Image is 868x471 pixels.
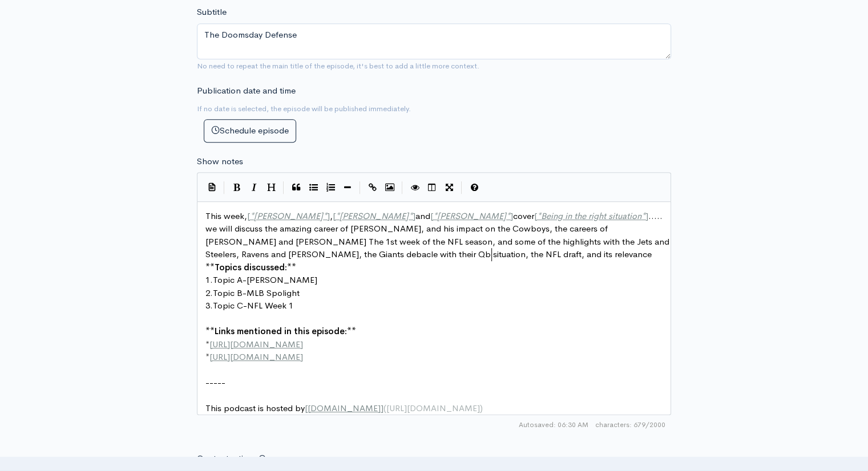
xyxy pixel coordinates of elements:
span: Autosaved: 06:30 AM [519,420,588,430]
span: ] [645,210,648,221]
button: Heading [263,179,280,196]
i: | [461,181,462,194]
span: 679/2000 [595,420,665,430]
i: | [283,181,284,194]
span: ] [327,210,330,221]
span: Topic C-NFL Week 1 [213,300,293,311]
span: [URL][DOMAIN_NAME] [209,351,303,362]
span: ( [383,403,386,413]
span: [ [333,210,336,221]
span: Links mentioned in this episode: [215,326,347,336]
button: Bold [228,179,245,196]
span: [ [430,210,433,221]
span: [URL][DOMAIN_NAME] [386,403,480,413]
span: [URL][DOMAIN_NAME] [209,339,303,350]
span: ) [480,403,483,413]
span: ] [510,210,513,221]
label: Publication date and time [197,84,296,98]
button: Toggle Preview [406,179,423,196]
span: [PERSON_NAME] [340,210,409,221]
span: ] [413,210,415,221]
span: This week, , and cover ..... [205,210,663,221]
span: [PERSON_NAME] [254,210,323,221]
label: Content rating [197,447,253,470]
span: 1. [205,274,213,285]
span: This podcast is hosted by [205,403,483,413]
span: we will discuss the amazing career of [PERSON_NAME], and his impact on the Cowboys, the careers o... [205,223,672,259]
span: [DOMAIN_NAME] [308,403,381,413]
span: [ [247,210,250,221]
span: ----- [205,377,225,388]
i: | [402,181,403,194]
span: [ [305,403,308,413]
small: If no date is selected, the episode will be published immediately. [197,104,411,113]
span: Topic B-MLB Spolight [213,287,300,298]
i: | [360,181,361,194]
label: Show notes [197,155,243,168]
span: Topics discussed: [215,262,287,273]
button: Insert Horizontal Line [339,179,356,196]
button: Create Link [364,179,381,196]
span: ] [381,403,383,413]
span: 2. [205,287,213,298]
span: Being in the right situation [541,210,641,221]
button: Quote [288,179,305,196]
button: Italic [245,179,263,196]
span: [ [534,210,537,221]
small: No need to repeat the main title of the episode, it's best to add a little more context. [197,61,479,71]
span: Topic A-[PERSON_NAME] [213,274,317,285]
button: Generic List [305,179,322,196]
button: Schedule episode [204,119,296,143]
button: Toggle Side by Side [423,179,441,196]
label: Subtitle [197,6,227,19]
button: Insert Show Notes Template [203,178,220,195]
span: [PERSON_NAME] [437,210,506,221]
i: | [224,181,225,194]
button: Numbered List [322,179,339,196]
button: Toggle Fullscreen [441,179,458,196]
span: 3. [205,300,213,311]
button: Markdown Guide [466,179,483,196]
button: Insert Image [381,179,398,196]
